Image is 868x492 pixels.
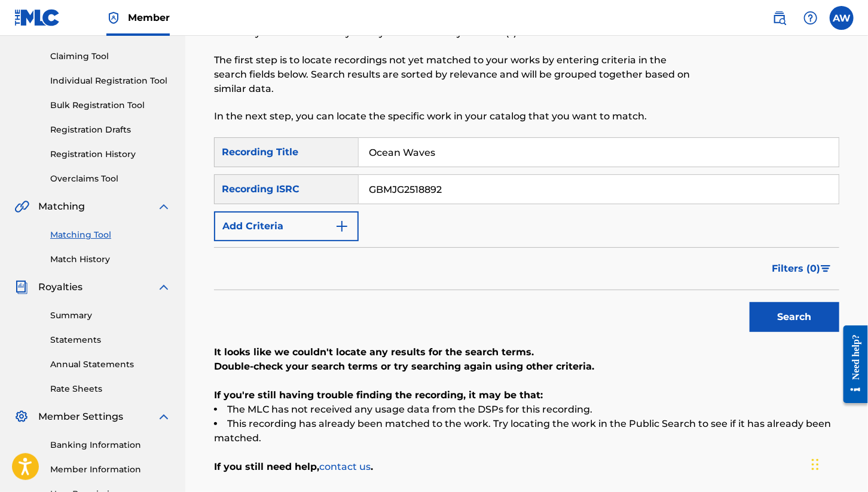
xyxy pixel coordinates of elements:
p: In the next step, you can locate the specific work in your catalog that you want to match. [214,109,695,124]
span: Member [128,11,170,24]
img: help [803,11,818,25]
form: Search Form [214,137,839,338]
a: Rate Sheets [50,383,171,395]
p: The first step is to locate recordings not yet matched to your works by entering criteria in the ... [214,53,695,96]
p: If you still need help, . [214,460,839,474]
div: Help [799,6,823,30]
a: Member Information [50,463,171,476]
a: Banking Information [50,439,171,451]
img: expand [157,199,171,214]
p: Double-check your search terms or try searching again using other criteria. [214,359,839,374]
span: Filters ( 0 ) [772,262,820,276]
iframe: Chat Widget [808,435,868,492]
a: Annual Statements [50,358,171,371]
button: Add Criteria [214,211,359,241]
img: expand [157,410,171,424]
img: search [772,11,787,25]
a: Individual Registration Tool [50,75,171,87]
li: This recording has already been matched to the work. Try locating the work in the Public Search t... [214,417,839,445]
li: The MLC has not received any usage data from the DSPs for this recording. [214,402,839,417]
div: User Menu [830,6,854,30]
a: Registration Drafts [50,124,171,136]
img: Matching [14,199,29,214]
a: Registration History [50,148,171,161]
a: Match History [50,253,171,266]
span: Matching [38,199,85,214]
img: Royalties [14,280,29,294]
span: Royalties [38,280,82,294]
a: Statements [50,334,171,346]
a: contact us [319,461,371,472]
div: Drag [812,447,819,482]
img: filter [821,265,831,272]
img: Top Rightsholder [106,11,121,25]
a: Summary [50,309,171,322]
img: Member Settings [14,410,29,424]
iframe: Resource Center [835,316,868,413]
p: It looks like we couldn't locate any results for the search terms. [214,345,839,359]
a: Overclaims Tool [50,173,171,185]
a: Claiming Tool [50,50,171,63]
a: Public Search [768,6,791,30]
span: Member Settings [38,410,123,424]
p: If you're still having trouble finding the recording, it may be that: [214,388,839,402]
button: Search [750,302,839,332]
img: 9d2ae6d4665cec9f34b9.svg [335,219,349,233]
img: expand [157,280,171,294]
img: MLC Logo [14,9,60,26]
a: Bulk Registration Tool [50,99,171,112]
a: Matching Tool [50,229,171,241]
button: Filters (0) [765,254,839,284]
